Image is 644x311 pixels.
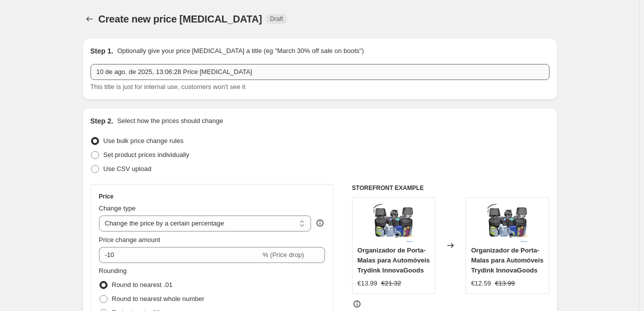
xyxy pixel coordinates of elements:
input: 30% off holiday sale [90,64,549,80]
span: This title is just for internal use, customers won't see it [90,83,245,90]
p: Select how the prices should change [117,116,223,126]
span: Change type [99,204,136,212]
p: Optionally give your price [MEDICAL_DATA] a title (eg "March 30% off sale on boots") [117,46,363,56]
span: Rounding [99,267,127,274]
img: organizador-de-porta-malas-para-automoveis-trydink-innovagoods-603_80x.webp [373,202,413,242]
span: Organizador de Porta-Malas para Automóveis Trydink InnovaGoods [471,246,543,274]
div: €13.99 [357,278,377,288]
h6: STOREFRONT EXAMPLE [352,184,549,192]
span: Round to nearest whole number [112,295,204,302]
img: organizador-de-porta-malas-para-automoveis-trydink-innovagoods-603_80x.webp [487,202,527,242]
div: €12.59 [471,278,491,288]
strike: €21.32 [381,278,401,288]
span: Price change amount [99,236,160,243]
span: Use CSV upload [103,165,151,172]
span: Round to nearest .01 [112,281,172,288]
h2: Step 2. [90,116,113,126]
span: Use bulk price change rules [103,137,183,144]
span: Organizador de Porta-Malas para Automóveis Trydink InnovaGoods [357,246,430,274]
strike: €13.99 [495,278,515,288]
span: % (Price drop) [262,251,304,258]
div: help [315,218,325,228]
span: Create new price [MEDICAL_DATA] [98,13,262,24]
button: Price change jobs [82,12,96,26]
h2: Step 1. [90,46,113,56]
input: -15 [99,247,260,263]
span: Set product prices individually [103,151,189,158]
h3: Price [99,192,113,200]
span: Draft [270,15,283,23]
